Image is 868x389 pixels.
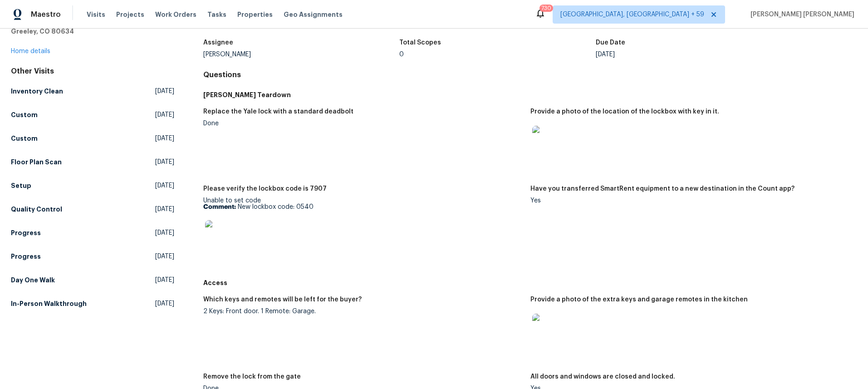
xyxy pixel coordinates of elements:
span: Visits [87,10,105,19]
div: Done [203,120,523,127]
div: Other Visits [11,67,174,76]
span: [DATE] [155,87,174,96]
div: Unable to set code [203,197,523,255]
div: 730 [541,4,551,13]
a: Quality Control[DATE] [11,201,174,217]
span: Work Orders [155,10,196,19]
a: Home details [11,48,50,54]
span: [PERSON_NAME] [PERSON_NAME] [747,10,854,19]
h5: In-Person Walkthrough [11,299,87,308]
h5: Access [203,278,857,287]
div: [DATE] [596,51,792,58]
h5: Floor Plan Scan [11,158,62,167]
h5: Progress [11,228,41,237]
a: Custom[DATE] [11,107,174,123]
h5: Custom [11,110,38,119]
h5: All doors and windows are closed and locked. [530,374,675,380]
span: Maestro [31,10,61,19]
a: Day One Walk[DATE] [11,272,174,288]
h5: Due Date [596,39,625,46]
div: Yes [530,197,850,204]
h5: Provide a photo of the extra keys and garage remotes in the kitchen [530,296,748,303]
a: Setup[DATE] [11,177,174,194]
span: Geo Assignments [284,10,343,19]
h5: Progress [11,252,41,261]
h5: Greeley, CO 80634 [11,27,174,36]
span: [DATE] [155,299,174,308]
p: New lockbox code: 0540 [203,204,523,210]
span: Tasks [207,11,226,18]
h5: Setup [11,181,31,190]
h5: Provide a photo of the location of the lockbox with key in it. [530,108,719,115]
span: [DATE] [155,181,174,190]
h4: Questions [203,70,857,79]
div: [PERSON_NAME] [203,51,399,58]
span: [DATE] [155,252,174,261]
a: Floor Plan Scan[DATE] [11,154,174,170]
h5: Assignee [203,39,233,46]
span: [DATE] [155,134,174,143]
div: 2 Keys: Front door. 1 Remote: Garage. [203,308,523,315]
b: Comment: [203,204,236,210]
a: In-Person Walkthrough[DATE] [11,295,174,312]
h5: Remove the lock from the gate [203,374,301,380]
h5: Which keys and remotes will be left for the buyer? [203,296,362,303]
h5: Please verify the lockbox code is 7907 [203,186,327,192]
h5: [PERSON_NAME] Teardown [203,90,857,99]
h5: Day One Walk [11,276,55,285]
span: Projects [116,10,144,19]
a: Custom[DATE] [11,130,174,147]
h5: Quality Control [11,205,62,214]
a: Inventory Clean[DATE] [11,83,174,99]
h5: Total Scopes [399,39,441,46]
span: [DATE] [155,205,174,214]
a: Progress[DATE] [11,225,174,241]
span: [DATE] [155,110,174,119]
h5: Inventory Clean [11,87,63,96]
span: [DATE] [155,276,174,285]
span: [DATE] [155,158,174,167]
h5: Replace the Yale lock with a standard deadbolt [203,108,353,115]
div: 0 [399,51,595,58]
span: Properties [237,10,273,19]
h5: Have you transferred SmartRent equipment to a new destination in the Count app? [530,186,794,192]
a: Progress[DATE] [11,248,174,265]
h5: Custom [11,134,38,143]
span: [DATE] [155,228,174,237]
span: [GEOGRAPHIC_DATA], [GEOGRAPHIC_DATA] + 59 [560,10,704,19]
